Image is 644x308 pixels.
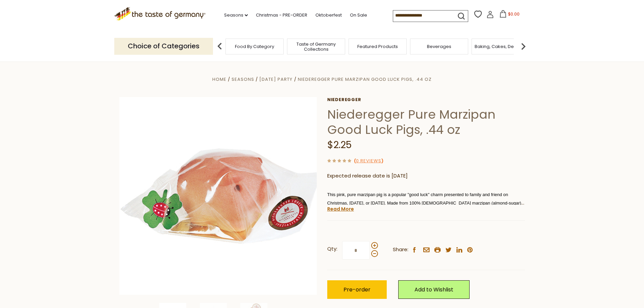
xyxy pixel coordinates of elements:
[235,44,274,49] a: Food By Category
[213,40,226,53] img: previous arrow
[119,97,317,295] img: Niederegger Pure Marzipan Good Luck Pigs, .44 oz
[327,107,525,137] h1: Niederegger Pure Marzipan Good Luck Pigs, .44 oz
[508,11,520,17] span: $0.00
[475,44,527,49] a: Baking, Cakes, Desserts
[356,158,381,165] a: 0 Reviews
[327,206,354,212] a: Read More
[354,158,383,164] span: ( )
[289,42,343,52] a: Taste of Germany Collections
[427,44,451,49] a: Beverages
[517,40,530,53] img: next arrow
[327,192,524,222] span: This pink, pure marzipan pig is a popular "good luck" charm presented to family and friend on Chr...
[315,11,342,19] a: Oktoberfest
[298,76,432,82] a: Niederegger Pure Marzipan Good Luck Pigs, .44 oz
[232,76,254,82] a: Seasons
[259,76,292,82] a: [DATE] Party
[495,10,524,20] button: $0.00
[256,11,307,19] a: Christmas - PRE-ORDER
[398,280,470,299] a: Add to Wishlist
[393,245,408,254] span: Share:
[327,245,337,253] strong: Qty:
[342,241,370,260] input: Qty:
[327,97,525,102] a: Niederegger
[343,286,371,293] span: Pre-order
[114,38,213,54] p: Choice of Categories
[224,11,248,19] a: Seasons
[350,11,367,19] a: On Sale
[212,76,226,82] a: Home
[327,172,525,180] p: Expected release date is [DATE]
[327,138,352,151] span: $2.25
[327,280,387,299] button: Pre-order
[357,44,398,49] a: Featured Products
